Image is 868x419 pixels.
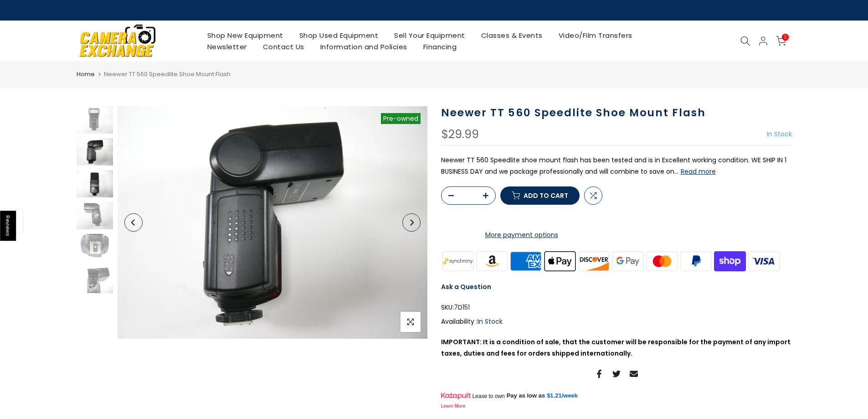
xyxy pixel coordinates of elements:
[415,41,465,52] a: Financing
[441,302,792,313] div: SKU:
[547,392,578,400] a: $1.21/week
[441,106,792,119] h1: Neewer TT 560 Speedlite Shoe Mount Flash
[473,30,550,41] a: Classes & Events
[454,302,470,313] span: 7D151
[472,393,504,400] span: Lease to own
[77,234,113,261] img: Neewer TT 560 Speedlite Shoe Mount Flash Flash Units and Accessories - Shoe Mount Flash Units Nee...
[441,403,466,409] a: Learn More
[595,368,603,379] a: Share on Facebook
[402,213,421,232] button: Next
[645,250,679,272] img: master
[312,41,415,52] a: Information and Policies
[386,30,473,41] a: Sell Your Equipment
[507,392,545,400] span: Pay as low as
[441,282,491,291] a: Ask a Question
[441,250,475,272] img: synchrony
[747,250,781,272] img: visa
[782,34,789,41] span: 0
[681,167,716,176] button: Read more
[475,250,509,272] img: amazon payments
[77,266,113,293] img: Neewer TT 560 Speedlite Shoe Mount Flash Flash Units and Accessories - Shoe Mount Flash Units Nee...
[611,250,645,272] img: google pay
[524,192,568,199] span: Add to cart
[77,202,113,229] img: Neewer TT 560 Speedlite Shoe Mount Flash Flash Units and Accessories - Shoe Mount Flash Units Nee...
[199,30,291,41] a: Shop New Equipment
[199,41,255,52] a: Newsletter
[291,30,386,41] a: Shop Used Equipment
[255,41,312,52] a: Contact Us
[679,250,713,272] img: paypal
[77,70,95,79] a: Home
[77,106,113,134] img: Neewer TT 560 Speedlite Shoe Mount Flash Flash Units and Accessories - Shoe Mount Flash Units Nee...
[767,129,792,139] span: In Stock
[441,337,791,358] strong: IMPORTANT: It is a condition of sale, that the customer will be responsible for the payment of an...
[500,186,580,205] button: Add to cart
[478,317,503,326] span: In Stock
[776,36,786,46] a: 0
[612,368,621,379] a: Share on Twitter
[550,30,640,41] a: Video/Film Transfers
[441,129,479,140] div: $29.99
[118,106,427,339] img: Neewer TT 560 Speedlite Shoe Mount Flash Flash Units and Accessories - Shoe Mount Flash Units Nee...
[441,229,602,241] a: More payment options
[104,70,231,78] span: Neewer TT 560 Speedlite Shoe Mount Flash
[630,368,638,379] a: Share on Email
[124,213,143,232] button: Previous
[713,250,747,272] img: shopify pay
[77,138,113,166] img: Neewer TT 560 Speedlite Shoe Mount Flash Flash Units and Accessories - Shoe Mount Flash Units Nee...
[509,250,543,272] img: american express
[77,170,113,197] img: Neewer TT 560 Speedlite Shoe Mount Flash Flash Units and Accessories - Shoe Mount Flash Units Nee...
[441,316,792,327] div: Availability :
[543,250,577,272] img: apple pay
[441,155,792,177] p: Neewer TT 560 Speedlite shoe mount flash has been tested and is in Excellent working condition. W...
[577,250,611,272] img: discover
